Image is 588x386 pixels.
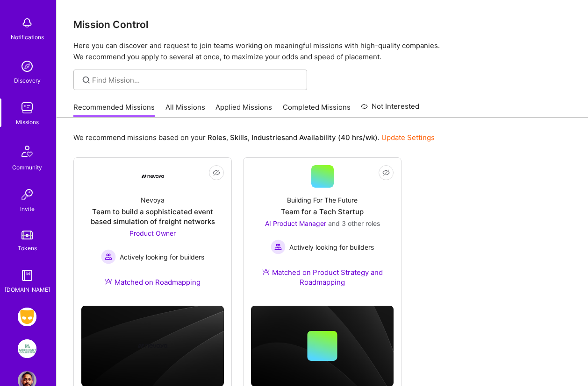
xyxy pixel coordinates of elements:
img: Company Logo [142,175,164,178]
a: Company LogoNevoyaTeam to build a sophisticated event based simulation of freight networksProduct... [81,165,224,298]
div: Discovery [14,76,41,85]
div: Community [12,162,42,172]
b: Skills [230,133,248,142]
p: We recommend missions based on your , , and . [73,133,435,142]
img: bell [18,14,36,32]
div: Matched on Product Strategy and Roadmapping [251,267,394,287]
img: guide book [18,266,36,285]
input: Find Mission... [92,75,300,85]
div: Tokens [18,243,37,253]
img: We Are The Merchants: Founding Product Manager, Merchant Collective [18,339,36,358]
img: Community [16,140,38,162]
a: Applied Missions [215,102,272,118]
img: teamwork [18,98,36,117]
i: icon EyeClosed [382,169,390,176]
a: Completed Missions [283,102,351,118]
i: icon EyeClosed [213,169,220,176]
div: [DOMAIN_NAME] [5,285,50,295]
div: Matched on Roadmapping [105,277,201,287]
div: Building For The Future [287,195,358,205]
img: Invite [18,185,36,204]
p: Here you can discover and request to join teams working on meaningful missions with high-quality ... [73,40,571,63]
div: Team to build a sophisticated event based simulation of freight networks [81,207,224,226]
a: Grindr: Product & Marketing [15,308,39,326]
img: Ateam Purple Icon [262,268,270,275]
div: Invite [20,204,35,214]
div: Nevoya [141,195,165,205]
div: Team for a Tech Startup [281,207,364,217]
div: Missions [16,117,39,127]
img: Ateam Purple Icon [105,278,112,285]
img: Grindr: Product & Marketing [18,308,36,326]
a: We Are The Merchants: Founding Product Manager, Merchant Collective [15,339,39,358]
img: tokens [22,231,33,239]
img: Actively looking for builders [271,239,286,254]
img: Company logo [138,331,168,361]
h3: Mission Control [73,19,571,30]
a: Recommended Missions [73,102,155,118]
img: cover [251,306,394,386]
a: Building For The FutureTeam for a Tech StartupAI Product Manager and 3 other rolesActively lookin... [251,165,394,298]
b: Availability (40 hrs/wk) [299,133,378,142]
span: Actively looking for builders [120,252,204,262]
div: Notifications [11,32,44,42]
span: AI Product Manager [265,219,326,227]
span: Actively looking for builders [289,242,374,252]
i: icon SearchGrey [81,75,92,85]
span: and 3 other roles [328,219,380,227]
b: Roles [208,133,226,142]
span: Product Owner [129,229,176,237]
img: discovery [18,57,36,76]
a: Not Interested [361,101,419,118]
a: Update Settings [381,133,435,142]
img: Actively looking for builders [101,249,116,264]
img: cover [81,306,224,386]
b: Industries [251,133,285,142]
a: All Missions [165,102,205,118]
